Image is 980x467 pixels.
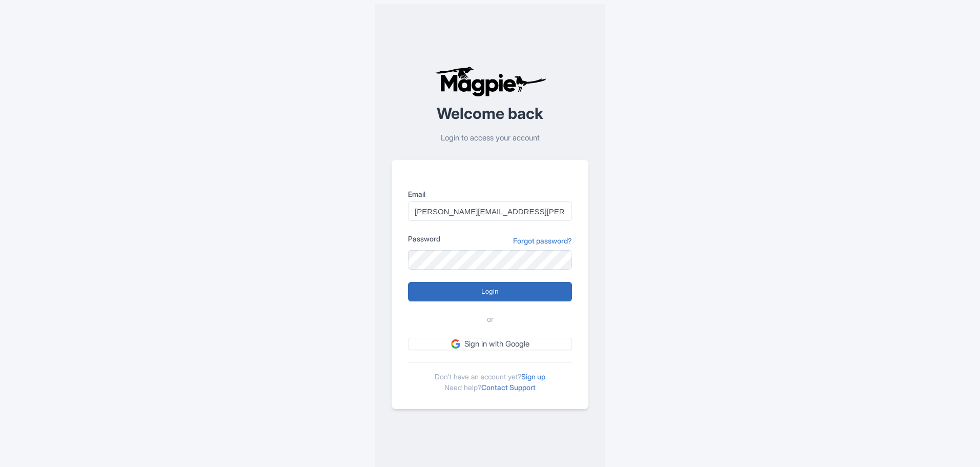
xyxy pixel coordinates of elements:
input: you@example.com [408,201,572,221]
img: google.svg [451,339,460,349]
input: Login [408,282,572,301]
span: or [487,314,494,326]
p: Login to access your account [392,132,588,144]
label: Password [408,233,440,244]
h2: Welcome back [392,105,588,122]
div: Don't have an account yet? Need help? [408,362,572,393]
a: Forgot password? [513,235,572,246]
img: logo-ab69f6fb50320c5b225c76a69d11143b.png [433,66,548,97]
a: Sign in with Google [408,338,572,351]
label: Email [408,189,572,199]
a: Contact Support [481,383,536,392]
a: Sign up [521,372,545,381]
